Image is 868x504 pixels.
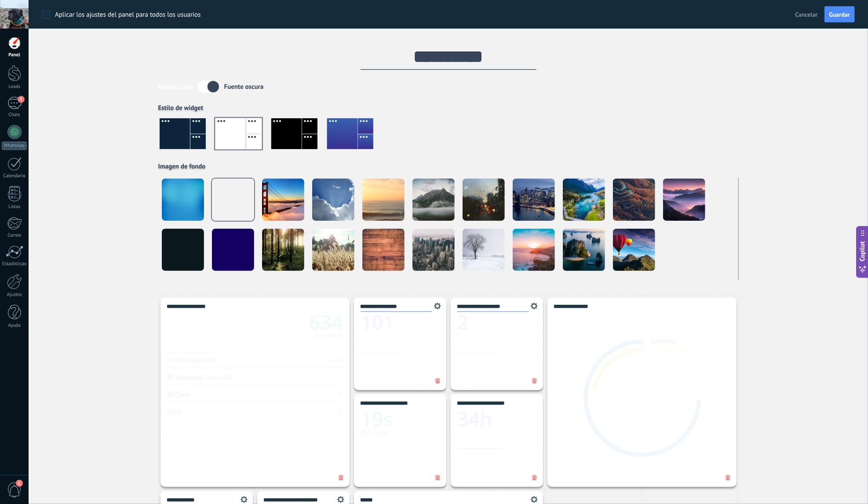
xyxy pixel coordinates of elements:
div: Correo [2,233,27,238]
div: Fuente clara [158,83,193,91]
span: 3 [18,96,25,103]
span: 1 [16,480,23,487]
div: Fuente oscura [224,83,264,91]
button: Cancelar [792,8,821,21]
span: Copilot [858,241,867,262]
button: Guardar [824,6,855,23]
div: WhatsApp [2,142,27,150]
div: Listas [2,204,27,210]
div: Calendario [2,173,27,179]
div: Aplicar los ajustes del panel para todos los usuarios [55,11,201,19]
div: Imagen de fondo [158,162,739,171]
div: Chats [2,112,27,118]
div: Leads [2,84,27,90]
span: Cancelar [795,11,818,18]
div: Estadísticas [2,261,27,267]
div: Estilo de widget [158,104,739,112]
span: Guardar [829,11,850,18]
div: Ayuda [2,323,27,329]
div: Ajustes [2,292,27,298]
div: Panel [2,52,27,58]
